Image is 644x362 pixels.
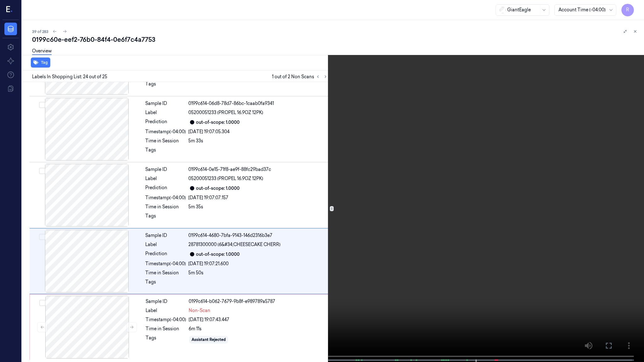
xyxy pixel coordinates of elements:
span: 28781300000 (6&#34;CHEESECAKE CHERR) [188,241,280,248]
div: [DATE] 19:07:07.157 [188,195,328,201]
button: Select row [39,300,46,306]
div: Sample ID [145,232,186,239]
div: Timestamp (-04:00) [146,316,186,323]
div: Prediction [145,250,186,258]
button: Select row [39,102,45,108]
button: Tag [31,58,50,68]
div: out-of-scope: 1.0000 [196,185,240,192]
div: Timestamp (-04:00) [145,261,186,267]
div: Time in Session [145,270,186,276]
div: 5m 50s [188,270,328,276]
div: 0199c614-06d8-78d7-86bc-1caab0fa9341 [188,100,328,107]
span: Non-Scan [189,307,210,314]
span: 05200051233 (PROPEL 16.9OZ 12PK) [188,175,263,182]
span: Labels In Shopping List: 24 out of 25 [32,74,107,80]
div: Sample ID [146,298,186,305]
div: 6m 11s [189,326,328,332]
div: Label [145,241,186,248]
div: 5m 33s [188,138,328,144]
span: 05200051233 (PROPEL 16.9OZ 12PK) [188,109,263,116]
div: 5m 35s [188,204,328,210]
div: 0199c614-4680-7bfa-9143-146d2316b3e7 [188,232,328,239]
div: Tags [145,213,186,223]
span: 39 of 283 [32,29,48,34]
div: Tags [145,279,186,289]
button: R [621,4,634,16]
div: Label [146,307,186,314]
div: out-of-scope: 1.0000 [196,251,240,258]
div: Tags [146,335,186,345]
div: 0199c60e-eef2-76b0-84f4-0e6f7c4a7753 [32,35,639,44]
div: Tags [145,81,186,91]
div: Tags [145,147,186,157]
div: [DATE] 19:07:43.447 [189,316,328,323]
div: out-of-scope: 1.0000 [196,119,240,126]
div: Assistant Rejected [192,337,226,343]
div: Time in Session [145,204,186,210]
button: Select row [39,168,45,174]
button: Select row [39,234,45,240]
div: Prediction [145,118,186,126]
div: Label [145,109,186,116]
a: Overview [32,48,52,55]
div: [DATE] 19:07:21.600 [188,261,328,267]
div: Label [145,175,186,182]
div: Timestamp (-04:00) [145,195,186,201]
div: Sample ID [145,100,186,107]
div: Sample ID [145,166,186,173]
div: Time in Session [145,138,186,144]
div: Prediction [145,184,186,192]
span: 1 out of 2 Non Scans [272,73,329,80]
div: 0199c614-b062-7679-9b8f-e989789a5787 [189,298,328,305]
div: [DATE] 19:07:05.304 [188,129,328,135]
div: Timestamp (-04:00) [145,129,186,135]
div: 0199c614-0e15-71f8-ae9f-88fc29bad37c [188,166,328,173]
div: Time in Session [146,326,186,332]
